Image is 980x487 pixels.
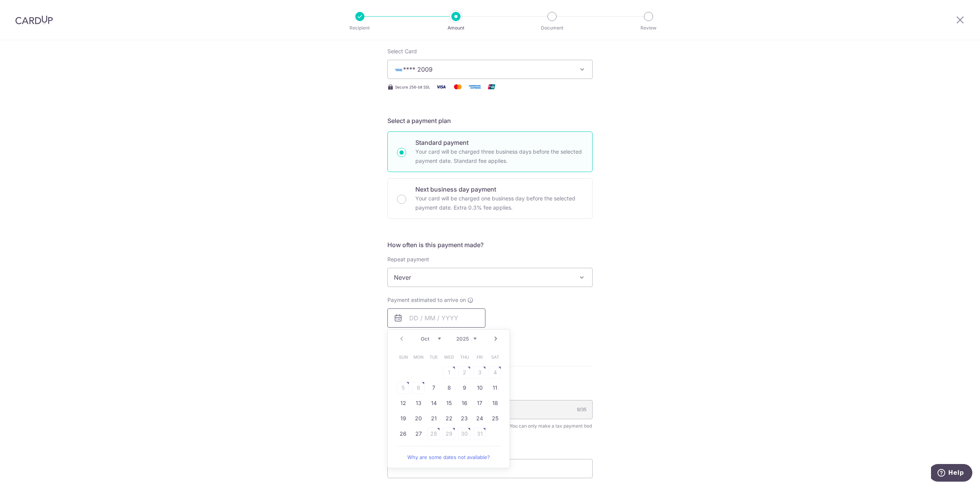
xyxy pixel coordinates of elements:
span: translation missing: en.payables.payment_networks.credit_card.summary.labels.select_card [387,48,417,54]
a: 27 [412,428,425,440]
span: Secure 256-bit SSL [395,84,430,90]
p: Recipient [332,24,388,32]
img: Union Pay [484,82,499,92]
span: Never [387,268,593,287]
span: Monday [412,351,425,363]
a: Why are some dates not available? [397,449,500,465]
a: 25 [489,412,501,425]
span: Thursday [458,351,470,363]
a: 16 [458,397,470,409]
a: 12 [397,397,409,409]
a: 13 [412,397,425,409]
a: 19 [397,412,409,425]
span: Friday [474,351,486,363]
span: Tuesday [428,351,440,363]
a: 9 [458,382,470,394]
a: 20 [412,412,425,425]
img: Visa [433,82,449,92]
a: 14 [428,397,440,409]
p: Your card will be charged three business days before the selected payment date. Standard fee appl... [415,147,583,166]
a: 23 [458,412,470,425]
p: Amount [428,24,484,32]
a: 7 [428,382,440,394]
a: 17 [474,397,486,409]
p: Document [524,24,580,32]
span: Saturday [489,351,501,363]
iframe: Opens a widget where you can find more information [931,464,972,483]
a: 11 [489,382,501,394]
a: 24 [474,412,486,425]
a: 21 [428,412,440,425]
a: 10 [474,382,486,394]
a: 15 [443,397,455,409]
p: Standard payment [415,138,583,147]
p: Review [620,24,677,32]
p: Your card will be charged one business day before the selected payment date. Extra 0.3% fee applies. [415,194,583,212]
a: 18 [489,397,501,409]
h5: Select a payment plan [387,116,593,125]
span: Wednesday [443,351,455,363]
span: Never [388,268,592,287]
img: CardUp [15,15,53,25]
img: AMEX [394,67,403,72]
img: American Express [467,82,482,92]
a: 8 [443,382,455,394]
input: DD / MM / YYYY [387,308,485,328]
span: Payment estimated to arrive on [387,296,466,304]
span: Sunday [397,351,409,363]
a: 22 [443,412,455,425]
a: 26 [397,428,409,440]
img: Mastercard [450,82,465,92]
a: Next [491,334,500,343]
h5: How often is this payment made? [387,240,593,249]
div: 9/35 [577,406,586,413]
p: Next business day payment [415,185,583,194]
label: Repeat payment [387,256,429,263]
